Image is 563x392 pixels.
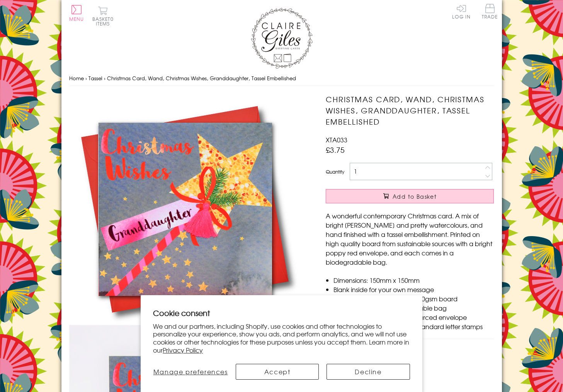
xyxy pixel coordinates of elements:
[92,6,114,26] button: Basket0 items
[88,74,102,82] a: Tassel
[393,193,437,200] span: Add to Basket
[326,211,494,267] p: A wonderful contemporary Christmas card. A mix of bright [PERSON_NAME] and pretty watercolours, a...
[107,74,296,82] span: Christmas Card, Wand, Christmas Wishes, Granddaughter, Tassel Embellished
[326,94,494,127] h1: Christmas Card, Wand, Christmas Wishes, Granddaughter, Tassel Embellished
[326,135,347,144] span: XTA033
[482,4,498,20] a: Trade
[333,275,494,285] li: Dimensions: 150mm x 150mm
[163,345,203,355] a: Privacy Policy
[96,15,114,27] span: 0 items
[326,144,345,155] span: £3.75
[104,74,105,82] span: ›
[69,5,84,21] button: Menu
[236,364,319,380] button: Accept
[153,364,228,380] button: Manage preferences
[333,285,494,294] li: Blank inside for your own message
[251,8,313,69] img: Claire Giles Greetings Cards
[153,367,228,376] span: Manage preferences
[327,364,410,380] button: Decline
[69,94,301,325] img: Christmas Card, Wand, Christmas Wishes, Granddaughter, Tassel Embellished
[153,308,410,318] h2: Cookie consent
[69,71,494,86] nav: breadcrumbs
[333,294,494,303] li: Printed in the U.K on quality 350gsm board
[326,168,344,175] label: Quantity
[326,189,494,203] button: Add to Basket
[153,322,410,354] p: We and our partners, including Shopify, use cookies and other technologies to personalize your ex...
[69,74,84,82] a: Home
[85,74,87,82] span: ›
[69,15,84,22] span: Menu
[452,4,471,19] a: Log In
[482,4,498,19] span: Trade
